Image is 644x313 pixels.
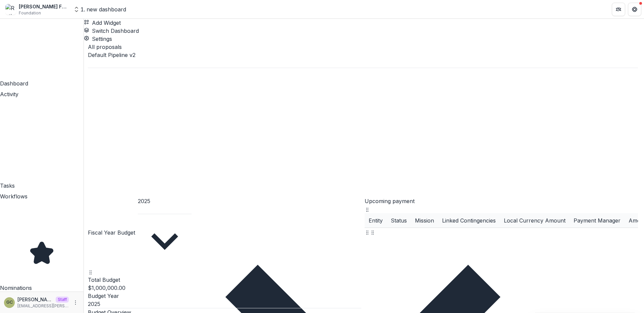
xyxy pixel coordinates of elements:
div: Entity [365,213,387,228]
button: Settings [84,35,112,43]
p: Total Budget [88,276,361,284]
p: [PERSON_NAME] [17,296,53,303]
div: 2025 [138,197,192,205]
p: Fiscal Year Budget [88,229,135,237]
button: Partners [612,3,625,16]
div: Mission [411,213,438,228]
div: Local Currency Amount [500,213,570,228]
div: Grace Chang [6,300,13,305]
div: Payment Manager [570,213,625,228]
p: Staff [56,297,69,303]
p: 2025 [88,300,361,308]
div: Local Currency Amount [500,216,570,225]
p: $1,000,000.00 [88,284,361,292]
span: Foundation [19,10,41,16]
nav: breadcrumb [87,5,126,13]
div: Linked Contingencies [438,213,500,228]
button: Get Help [628,3,641,16]
div: Mission [411,216,438,225]
p: Budget Year [88,292,361,300]
p: [EMAIL_ADDRESS][PERSON_NAME][DOMAIN_NAME] [17,303,69,309]
button: Open entity switcher [72,3,81,16]
button: More [71,299,79,307]
div: Linked Contingencies [438,216,500,225]
button: Add Widget [84,19,121,27]
div: Status [387,213,411,228]
div: Status [387,216,411,225]
button: Drag [365,228,370,236]
p: All proposals [88,43,638,51]
button: Drag [365,205,370,213]
button: Drag [88,268,93,276]
span: Switch Dashboard [92,27,139,34]
div: Payment Manager [570,216,625,225]
div: new dashboard [87,5,126,13]
img: Ruthwick Foundation [5,4,16,15]
div: Entity [365,216,387,225]
button: Drag [370,228,375,236]
button: Switch Dashboard [84,27,139,35]
div: Default Pipeline v2 [88,51,638,59]
div: [PERSON_NAME] Foundation [19,3,69,10]
p: Upcoming payment [365,197,638,205]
